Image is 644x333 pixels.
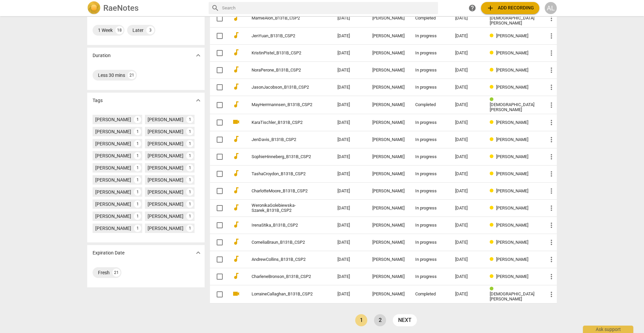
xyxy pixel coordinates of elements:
span: more_vert [547,32,555,40]
span: [PERSON_NAME] [496,67,528,73]
div: 1 [186,128,194,135]
span: audiotrack [232,14,240,22]
div: 21 [112,269,120,277]
span: [PERSON_NAME] [496,188,528,193]
div: Later [132,27,144,34]
span: more_vert [547,290,555,298]
div: [DATE] [455,137,479,142]
div: [PERSON_NAME] [95,225,131,232]
div: [PERSON_NAME] [148,189,183,195]
span: [DEMOGRAPHIC_DATA][PERSON_NAME] [490,102,534,112]
button: Show more [193,95,203,105]
div: [PERSON_NAME] [372,292,405,297]
div: 1 [186,164,194,172]
span: audiotrack [232,238,240,246]
span: more_vert [547,273,555,281]
span: more_vert [547,221,555,229]
button: Upload [481,2,539,14]
div: AL [545,2,557,14]
div: [DATE] [455,240,479,245]
div: 1 [186,200,194,208]
span: audiotrack [232,135,240,143]
span: [PERSON_NAME] [496,137,528,142]
div: [DATE] [455,51,479,56]
a: AndrewCollins_B131B_CSP2 [252,257,313,262]
a: LorraineCallaghan_B131B_CSP2 [252,292,313,297]
div: [DATE] [455,172,479,177]
div: [PERSON_NAME] [372,51,405,56]
span: Review status: in progress [490,274,496,279]
td: [DATE] [332,148,367,165]
div: [PERSON_NAME] [372,257,405,262]
span: videocam [232,290,240,298]
div: 1 [186,212,194,220]
td: [DATE] [332,217,367,234]
div: [DATE] [455,68,479,73]
span: [PERSON_NAME] [496,257,528,262]
div: 1 [134,188,141,196]
div: [PERSON_NAME] [95,140,131,147]
td: [DATE] [332,165,367,183]
span: audiotrack [232,255,240,263]
div: In progress [415,240,444,245]
div: 21 [128,71,136,79]
div: [PERSON_NAME] [372,102,405,107]
td: [DATE] [332,62,367,79]
div: 1 [134,212,141,220]
span: more_vert [547,83,555,91]
span: audiotrack [232,31,240,39]
a: CharleneBronson_B131B_CSP2 [252,274,313,279]
div: 1 [186,140,194,147]
span: more_vert [547,238,555,246]
span: Review status: in progress [490,85,496,90]
td: [DATE] [332,45,367,62]
input: Search [222,3,435,13]
td: [DATE] [332,79,367,96]
div: 1 [134,176,141,184]
span: audiotrack [232,169,240,177]
span: more_vert [547,49,555,57]
a: Page 1 is your current page [355,314,367,326]
div: In progress [415,172,444,177]
div: Completed [415,292,444,297]
td: [DATE] [332,268,367,285]
div: Completed [415,102,444,107]
span: more_vert [547,255,555,264]
div: [PERSON_NAME] [372,34,405,39]
p: Tags [93,97,103,104]
a: MayHerrmannsen_B131B_CSP2 [252,102,313,107]
div: Completed [415,16,444,21]
span: Review status: in progress [490,188,496,193]
td: [DATE] [332,96,367,114]
div: [PERSON_NAME] [95,213,131,220]
div: 1 [186,188,194,196]
span: Review status: in progress [490,137,496,142]
p: Duration [93,52,111,59]
div: [PERSON_NAME] [372,137,405,142]
a: JasonJacobson_B131B_CSP2 [252,85,313,90]
span: expand_more [194,51,202,59]
span: Review status: in progress [490,120,496,125]
div: [PERSON_NAME] [95,116,131,123]
div: 1 Week [98,27,113,34]
div: In progress [415,257,444,262]
button: Show more [193,248,203,258]
span: Review status: in progress [490,205,496,210]
span: [PERSON_NAME] [496,33,528,38]
div: In progress [415,189,444,194]
td: [DATE] [332,28,367,45]
div: In progress [415,34,444,39]
div: [PERSON_NAME] [372,274,405,279]
div: 1 [134,225,141,232]
span: [PERSON_NAME] [496,223,528,228]
span: videocam [232,118,240,126]
span: more_vert [547,101,555,109]
a: IrenaStika_B131B_CSP2 [252,223,313,228]
div: [PERSON_NAME] [148,116,183,123]
div: [PERSON_NAME] [95,164,131,171]
a: MarnieAlon_B131B_CSP2 [252,16,313,21]
div: [PERSON_NAME] [372,16,405,21]
div: Less 30 mins [98,72,125,79]
span: [PERSON_NAME] [496,50,528,55]
div: 1 [186,225,194,232]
